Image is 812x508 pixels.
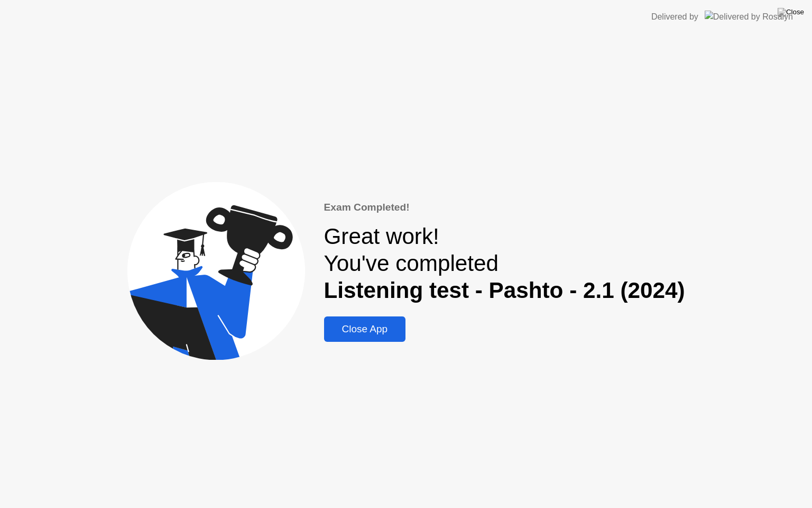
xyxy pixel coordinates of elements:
[651,11,698,23] div: Delivered by
[778,8,804,16] img: Close
[705,11,793,23] img: Delivered by Rosalyn
[327,323,403,335] div: Close App
[324,200,685,215] div: Exam Completed!
[324,223,685,304] div: Great work! You've completed
[324,278,685,303] b: Listening test - Pashto - 2.1 (2024)
[324,316,406,342] button: Close App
